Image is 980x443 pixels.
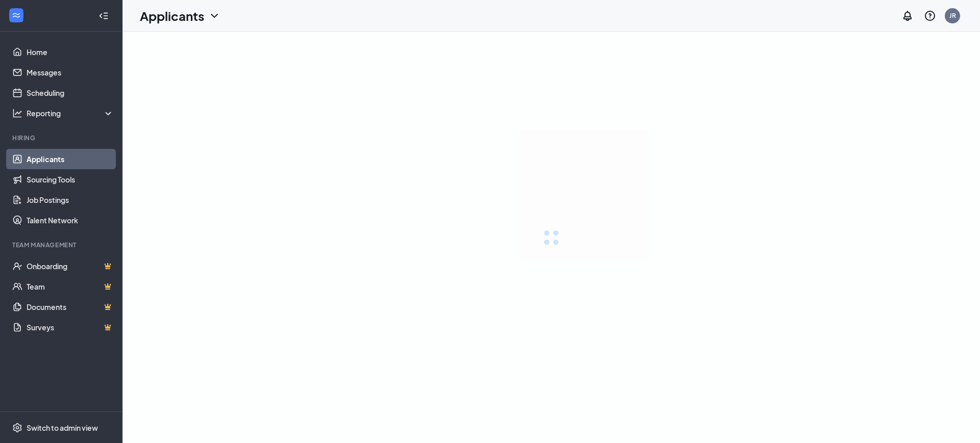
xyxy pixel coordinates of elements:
a: SurveysCrown [27,317,114,337]
a: Sourcing Tools [27,169,114,190]
a: Home [27,42,114,62]
svg: Notifications [901,10,914,22]
div: Hiring [12,134,112,142]
div: JR [949,11,956,20]
svg: Settings [12,423,22,433]
a: TeamCrown [27,276,114,297]
div: Switch to admin view [27,423,98,433]
div: Team Management [12,241,112,249]
svg: ChevronDown [208,10,220,22]
a: Messages [27,62,114,83]
a: Scheduling [27,83,114,103]
svg: WorkstreamLogo [11,10,21,20]
a: Applicants [27,149,114,169]
div: Reporting [27,108,114,118]
svg: Collapse [99,11,109,21]
a: Job Postings [27,190,114,210]
a: OnboardingCrown [27,256,114,276]
a: Talent Network [27,210,114,230]
svg: QuestionInfo [924,10,936,22]
h1: Applicants [140,7,204,24]
a: DocumentsCrown [27,297,114,317]
svg: Analysis [12,108,22,118]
